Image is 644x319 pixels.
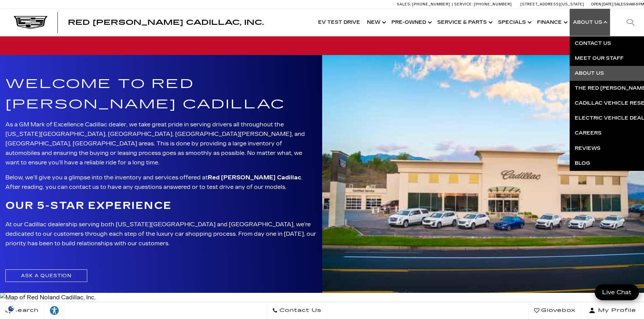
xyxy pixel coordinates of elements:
[11,306,39,315] span: Search
[614,2,626,6] span: Sales:
[44,302,65,319] a: Explore your accessibility options
[595,284,639,300] a: Live Chat
[278,306,321,315] span: Contact Us
[529,302,581,319] a: Glovebox
[267,302,327,319] a: Contact Us
[595,306,636,315] span: My Profile
[3,305,19,312] section: Click to Open Cookie Consent Modal
[397,2,411,6] span: Sales:
[397,2,452,6] a: Sales: [PHONE_NUMBER]
[434,9,495,36] a: Service & Parts
[5,173,317,192] p: Below, we’ll give you a glimpse into the inventory and services offered at . After reading, you c...
[591,2,613,6] span: Open [DATE]
[5,120,317,167] p: As a GM Mark of Excellence Cadillac dealer, we take great pride in serving drivers all throughout...
[570,9,610,36] a: About Us
[315,9,364,36] a: EV Test Drive
[388,9,434,36] a: Pre-Owned
[3,305,19,312] img: Opt-Out Icon
[68,19,264,26] a: Red [PERSON_NAME] Cadillac, Inc.
[581,302,644,319] button: Open user profile menu
[626,2,644,6] span: 9 AM-6 PM
[5,254,317,273] p: Our “Customer for Life” philosophy has helped us create a multi-faceted and comprehensive approac...
[454,2,473,6] span: Service:
[599,288,635,296] span: Live Chat
[495,9,534,36] a: Specials
[208,174,301,181] a: Red [PERSON_NAME] Cadillac
[412,2,450,6] span: [PHONE_NUMBER]
[520,2,584,6] a: [STREET_ADDRESS][US_STATE]
[534,9,570,36] a: Finance
[5,269,87,282] a: Ask A Question
[5,74,317,114] h1: Welcome to Red [PERSON_NAME] Cadillac
[14,16,48,29] img: Cadillac Dark Logo with Cadillac White Text
[68,18,264,26] span: Red [PERSON_NAME] Cadillac, Inc.
[364,9,388,36] a: New
[474,2,512,6] span: [PHONE_NUMBER]
[452,2,514,6] a: Service: [PHONE_NUMBER]
[5,199,172,212] strong: Our 5-Star Experience
[5,220,317,248] p: At our Cadillac dealership serving both [US_STATE][GEOGRAPHIC_DATA] and [GEOGRAPHIC_DATA], we’re ...
[539,306,575,315] span: Glovebox
[44,305,65,316] div: Explore your accessibility options
[617,9,644,36] div: Search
